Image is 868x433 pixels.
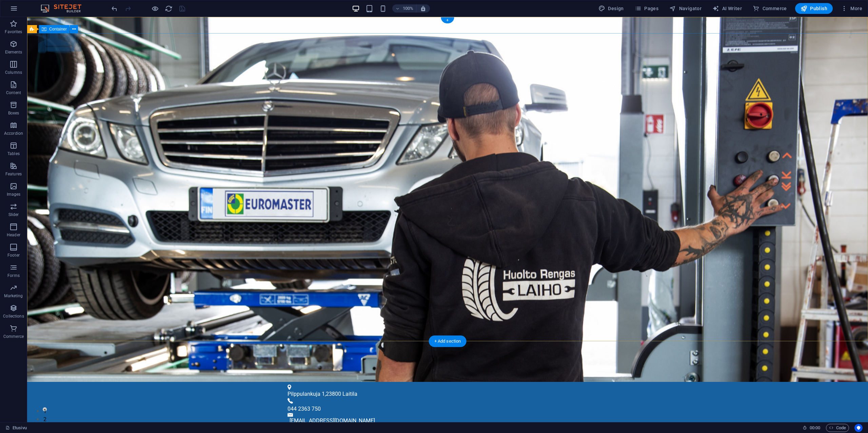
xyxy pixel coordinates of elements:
[111,5,118,13] i: Undo: change_position (Ctrl+Z)
[420,5,426,12] i: On resize automatically adjust zoom level to fit chosen device.
[712,5,742,12] span: AI Writer
[5,29,22,35] p: Favorites
[392,4,416,13] button: 100%
[632,3,661,14] button: Pages
[7,253,20,258] p: Footer
[795,3,833,14] button: Publish
[7,151,20,156] p: Tables
[598,5,624,12] span: Design
[810,424,820,432] span: 00 00
[4,293,23,299] p: Marketing
[7,192,21,197] p: Images
[4,131,23,136] p: Accordion
[441,17,454,23] div: +
[7,232,20,238] p: Header
[829,424,846,432] span: Code
[7,273,20,278] p: Forms
[838,3,865,14] button: More
[854,424,863,432] button: Usercentrics
[826,424,849,432] button: Code
[8,110,19,116] p: Boxes
[710,3,745,14] button: AI Writer
[3,334,24,339] p: Commerce
[801,5,827,12] span: Publish
[841,5,862,12] span: More
[5,70,22,75] p: Columns
[299,374,314,380] span: 23800
[753,5,787,12] span: Commerce
[260,381,575,396] div: Puhelin
[8,212,19,217] p: Slider
[39,4,90,13] img: Editor Logo
[667,3,704,14] button: Navigator
[635,5,658,12] span: Pages
[16,398,20,403] button: 2
[165,5,173,13] i: Reload page
[5,171,22,177] p: Features
[5,424,27,432] a: Click to cancel selection. Double-click to open Pages
[164,4,173,13] button: reload
[803,424,821,432] h6: Session time
[3,313,24,319] p: Collections
[750,3,790,14] button: Commerce
[429,335,467,347] div: + Add section
[402,4,413,13] h6: 100%
[596,3,627,14] button: Design
[49,27,67,31] span: Container
[596,3,627,14] div: Design (Ctrl+Alt+Y)
[6,90,21,95] p: Content
[669,5,702,12] span: Navigator
[110,4,118,13] button: undo
[5,49,22,55] p: Elements
[16,390,20,394] button: 1
[814,425,815,430] span: :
